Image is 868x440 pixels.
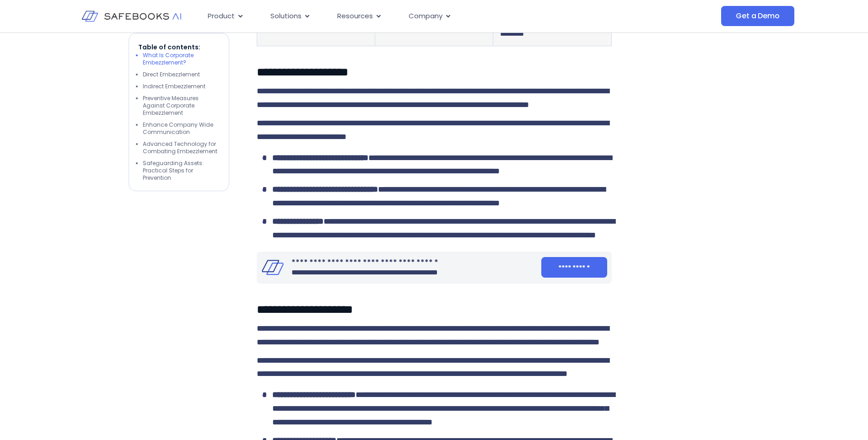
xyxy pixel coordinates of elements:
div: Menu Toggle [200,7,630,25]
a: Get a Demo [721,6,794,26]
span: Resources [337,11,373,21]
li: Advanced Technology for Combating Embezzlement [143,140,220,155]
span: Product [208,11,235,21]
nav: Menu [200,7,630,25]
li: Direct Embezzlement [143,71,220,78]
span: Solutions [270,11,302,21]
li: Preventive Measures Against Corporate Embezzlement [143,95,220,117]
li: Safeguarding Assets: Practical Steps for Prevention [143,160,220,182]
span: Get a Demo [736,11,779,21]
span: Company [409,11,442,21]
p: Table of contents: [138,43,220,52]
li: What Is Corporate Embezzlement? [143,52,220,66]
li: Indirect Embezzlement [143,83,220,90]
li: Enhance Company Wide Communication [143,121,220,136]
